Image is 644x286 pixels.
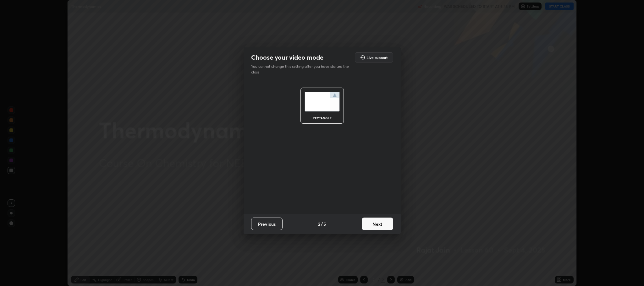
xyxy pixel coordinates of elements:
[305,92,340,111] img: normalScreenIcon.ae25ed63.svg
[310,116,335,120] div: rectangle
[251,218,283,230] button: Previous
[366,56,388,59] h5: Live support
[362,218,393,230] button: Next
[318,221,320,227] h4: 2
[323,221,326,227] h4: 5
[251,64,353,75] p: You cannot change this setting after you have started the class
[251,53,323,62] h2: Choose your video mode
[321,221,323,227] h4: /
